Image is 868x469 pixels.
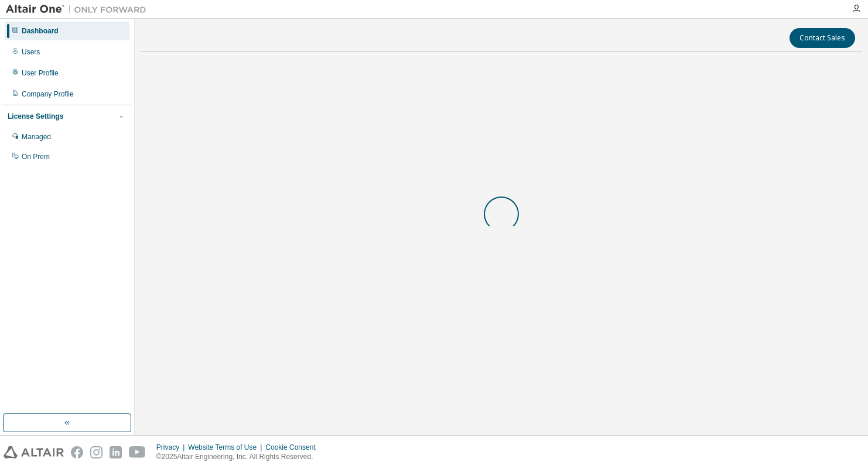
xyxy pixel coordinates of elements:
div: Website Terms of Use [188,443,265,452]
div: License Settings [8,112,63,121]
img: youtube.svg [129,446,146,458]
div: Managed [22,132,51,142]
div: Cookie Consent [265,443,322,452]
div: User Profile [22,68,59,78]
div: On Prem [22,152,50,161]
img: linkedin.svg [110,446,122,458]
img: Altair One [6,4,152,15]
div: Company Profile [22,89,74,99]
img: altair_logo.svg [4,446,64,458]
div: Users [22,47,40,57]
img: facebook.svg [71,446,83,458]
button: Contact Sales [790,28,855,48]
div: Privacy [156,443,188,452]
img: instagram.svg [90,446,102,458]
div: Dashboard [22,26,59,36]
p: © 2025 Altair Engineering, Inc. All Rights Reserved. [156,452,323,462]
